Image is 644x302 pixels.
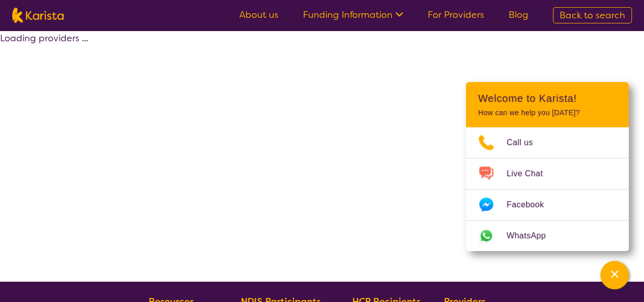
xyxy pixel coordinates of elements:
[507,197,556,212] span: Facebook
[12,8,64,23] img: Karista logo
[478,92,617,104] h2: Welcome to Karista!
[559,9,625,21] span: Back to search
[303,9,403,21] a: Funding Information
[478,108,617,117] p: How can we help you [DATE]?
[507,135,545,150] span: Call us
[239,9,278,21] a: About us
[507,166,555,181] span: Live Chat
[428,9,484,21] a: For Providers
[507,228,558,243] span: WhatsApp
[466,221,629,251] a: Web link opens in a new tab.
[509,9,528,21] a: Blog
[553,7,632,23] a: Back to search
[466,82,629,251] div: Channel Menu
[466,127,629,251] ul: Choose channel
[600,261,629,289] button: Channel Menu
